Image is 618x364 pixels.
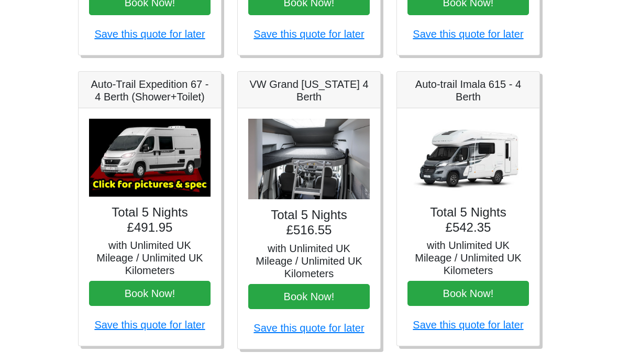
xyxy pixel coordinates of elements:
[407,119,529,197] img: Auto-trail Imala 615 - 4 Berth
[248,208,370,238] h4: Total 5 Nights £516.55
[89,78,211,104] h5: Auto-Trail Expedition 67 - 4 Berth (Shower+Toilet)
[89,281,211,306] button: Book Now!
[89,240,211,277] h5: with Unlimited UK Mileage / Unlimited UK Kilometers
[407,281,529,306] button: Book Now!
[407,206,529,236] h4: Total 5 Nights £542.35
[89,206,211,236] h4: Total 5 Nights £491.95
[94,29,205,40] a: Save this quote for later
[248,243,370,280] h5: with Unlimited UK Mileage / Unlimited UK Kilometers
[94,320,205,331] a: Save this quote for later
[253,323,364,334] a: Save this quote for later
[248,119,370,200] img: VW Grand California 4 Berth
[407,240,529,277] h5: with Unlimited UK Mileage / Unlimited UK Kilometers
[413,320,523,331] a: Save this quote for later
[407,78,529,104] h5: Auto-trail Imala 615 - 4 Berth
[89,119,211,197] img: Auto-Trail Expedition 67 - 4 Berth (Shower+Toilet)
[413,29,523,40] a: Save this quote for later
[253,29,364,40] a: Save this quote for later
[248,285,370,310] button: Book Now!
[248,78,370,104] h5: VW Grand [US_STATE] 4 Berth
